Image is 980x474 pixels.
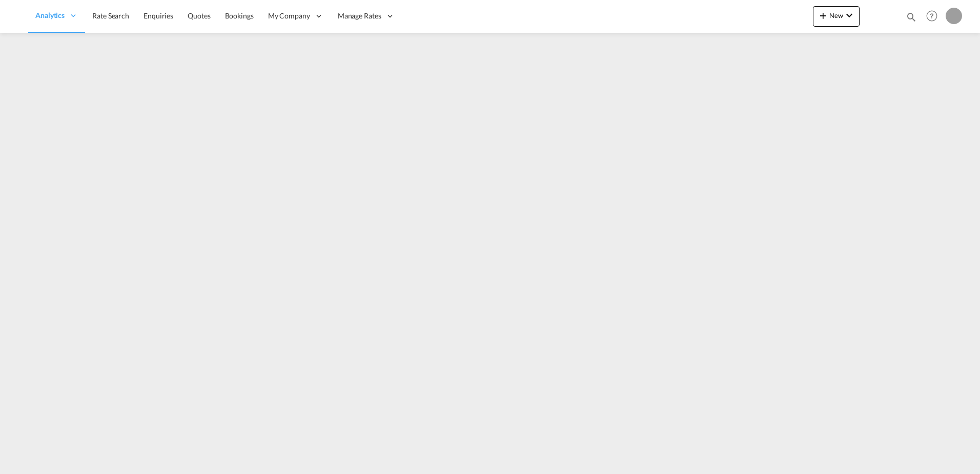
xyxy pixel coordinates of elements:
span: Bookings [225,11,254,20]
md-icon: icon-magnify [906,11,917,23]
span: Analytics [35,10,65,21]
span: Manage Rates [338,11,381,21]
span: Rate Search [92,11,129,20]
span: Help [923,7,941,25]
span: Quotes [188,11,210,20]
span: New [817,11,855,19]
span: My Company [268,11,310,21]
md-icon: icon-plus 400-fg [817,9,829,22]
span: Enquiries [144,11,173,20]
button: icon-plus 400-fgNewicon-chevron-down [813,6,860,27]
div: Help [923,7,946,26]
md-icon: icon-chevron-down [843,9,855,22]
div: icon-magnify [906,11,917,27]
